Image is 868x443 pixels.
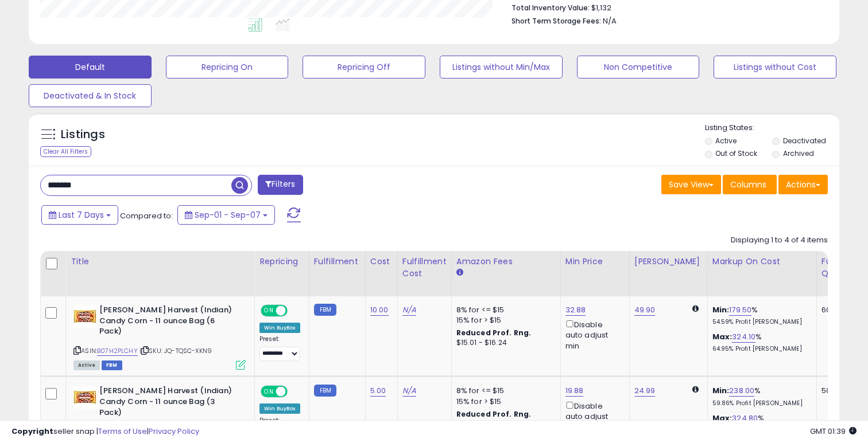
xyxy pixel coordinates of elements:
button: Last 7 Days [41,205,118,225]
button: Actions [778,175,828,194]
b: Total Inventory Value: [511,3,590,13]
div: 8% for <= $15 [456,386,552,396]
button: Columns [723,175,777,194]
p: 64.95% Profit [PERSON_NAME] [712,345,808,353]
button: Sep-01 - Sep-07 [177,205,275,225]
span: Columns [730,179,766,190]
div: Amazon Fees [456,256,556,268]
b: [PERSON_NAME] Harvest (Indian) Candy Corn - 11 ounce Bag (6 Pack) [99,305,239,340]
span: OFF [286,306,304,316]
span: N/A [603,15,617,26]
small: FBM [314,304,336,316]
label: Archived [783,148,814,158]
span: FBM [102,360,122,370]
label: Out of Stock [715,148,757,158]
div: Markup on Cost [712,256,812,268]
strong: Copyright [11,426,53,437]
span: Last 7 Days [59,209,104,221]
span: ON [262,306,276,316]
div: Title [71,256,250,268]
a: N/A [402,385,416,397]
a: 49.90 [634,304,656,316]
button: Listings without Min/Max [440,56,563,79]
button: Repricing On [166,56,289,79]
a: Terms of Use [98,426,147,437]
div: $15.01 - $16.24 [456,338,552,348]
div: 15% for > $15 [456,315,552,326]
img: 518lEn6JqmL._SL40_.jpg [73,305,96,328]
div: Fulfillment Cost [402,256,447,280]
span: Sep-01 - Sep-07 [195,209,261,221]
button: Deactivated & In Stock [29,84,152,107]
b: [PERSON_NAME] Harvest (Indian) Candy Corn - 11 ounce Bag (3 Pack) [99,386,239,421]
b: Min: [712,304,730,315]
div: % [712,386,808,407]
a: 32.88 [565,304,586,316]
b: Reduced Prof. Rng. [456,328,532,338]
button: Default [29,56,152,79]
img: 518lEn6JqmL._SL40_.jpg [73,386,96,409]
div: Win BuyBox [259,403,300,414]
div: Fulfillment [314,256,361,268]
div: Displaying 1 to 4 of 4 items [731,235,828,246]
button: Repricing Off [303,56,425,79]
h5: Listings [61,127,105,143]
div: seller snap | | [11,426,199,437]
div: 60 [821,305,857,315]
button: Filters [258,175,303,195]
div: Min Price [565,256,625,268]
span: Compared to: [120,210,173,221]
label: Active [715,136,737,146]
span: 2025-09-16 01:39 GMT [810,426,857,437]
p: 59.86% Profit [PERSON_NAME] [712,399,808,407]
div: Preset: [259,335,300,361]
small: FBM [314,385,336,397]
b: Short Term Storage Fees: [511,16,601,26]
div: % [712,332,808,353]
th: The percentage added to the cost of goods (COGS) that forms the calculator for Min & Max prices. [707,251,816,296]
div: Clear All Filters [40,146,91,157]
div: 15% for > $15 [456,397,552,407]
div: Disable auto adjust min [565,399,621,433]
div: % [712,305,808,326]
div: Fulfillable Quantity [821,256,861,280]
button: Non Competitive [577,56,700,79]
p: Listing States: [705,123,840,134]
a: 238.00 [729,385,754,397]
b: Min: [712,385,730,396]
div: 8% for <= $15 [456,305,552,315]
span: All listings currently available for purchase on Amazon [73,360,100,370]
a: B07H2PLCHY [97,346,138,356]
div: ASIN: [73,305,246,368]
div: Repricing [259,256,304,268]
span: ON [262,387,276,397]
a: 179.50 [729,304,751,316]
a: 324.10 [732,331,755,343]
div: Cost [370,256,393,268]
button: Save View [661,175,721,194]
div: Disable auto adjust min [565,318,621,351]
div: [PERSON_NAME] [634,256,703,268]
a: 10.00 [370,304,389,316]
a: 5.00 [370,385,386,397]
b: Max: [712,331,733,342]
label: Deactivated [783,136,826,146]
a: Privacy Policy [149,426,199,437]
small: Amazon Fees. [456,268,463,278]
p: 54.59% Profit [PERSON_NAME] [712,318,808,326]
div: 50 [821,386,857,396]
div: Win BuyBox [259,323,300,333]
a: 19.88 [565,385,584,397]
span: | SKU: JQ-TQSC-XKN9 [139,346,212,355]
button: Listings without Cost [714,56,836,79]
a: 24.99 [634,385,656,397]
span: OFF [286,387,304,397]
a: N/A [402,304,416,316]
